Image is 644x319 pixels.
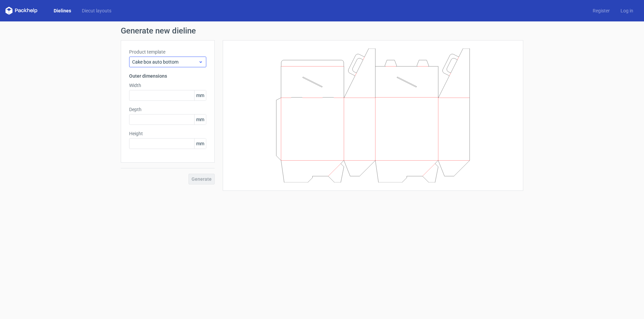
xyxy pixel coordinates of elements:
[121,27,523,35] h1: Generate new dieline
[132,59,198,65] span: Cake box auto bottom
[194,114,206,125] span: mm
[129,106,206,113] label: Depth
[129,82,206,89] label: Width
[76,7,117,14] a: Diecut layouts
[587,7,615,14] a: Register
[129,130,206,137] label: Height
[615,7,639,14] a: Log in
[194,90,206,100] span: mm
[129,73,206,79] h3: Outer dimensions
[194,139,206,149] span: mm
[129,49,206,55] label: Product template
[48,7,76,14] a: Dielines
